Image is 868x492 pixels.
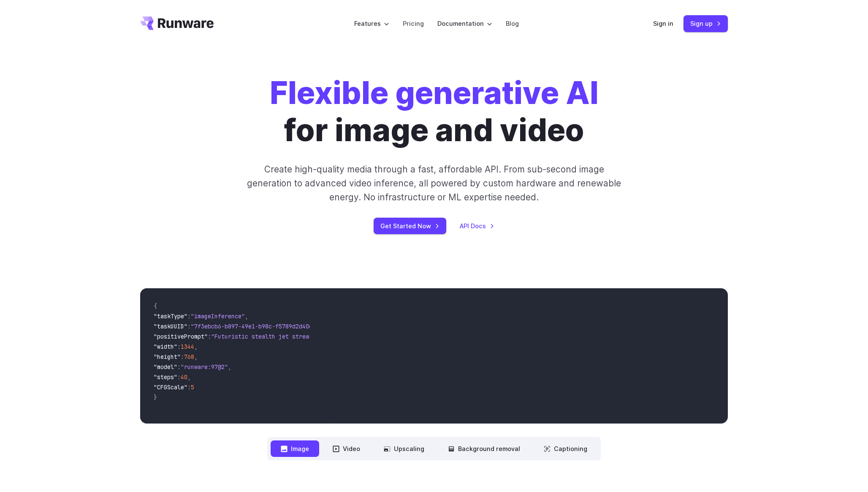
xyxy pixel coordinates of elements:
span: "positivePrompt" [154,333,208,340]
a: Sign up [684,15,728,32]
span: "steps" [154,373,177,381]
span: "width" [154,343,177,350]
a: Blog [506,19,519,28]
span: : [181,353,184,361]
a: Pricing [403,19,424,28]
h1: for image and video [270,74,599,149]
span: : [187,383,191,391]
span: 768 [184,353,194,361]
a: API Docs [460,221,494,231]
a: Sign in [653,19,673,28]
span: : [208,333,211,340]
span: , [187,373,191,381]
span: "CFGScale" [154,383,187,391]
button: Upscaling [374,440,434,457]
span: , [194,343,198,350]
span: 5 [191,383,194,391]
a: Go to / [140,16,214,30]
span: 1344 [181,343,194,350]
span: : [177,373,181,381]
a: Get Started Now [374,218,446,234]
span: } [154,394,157,401]
button: Video [323,440,370,457]
label: Documentation [437,19,492,28]
span: , [245,312,248,320]
span: "height" [154,353,181,361]
p: Create high-quality media through a fast, affordable API. From sub-second image generation to adv... [246,162,622,205]
span: { [154,302,157,310]
span: : [177,363,181,371]
span: , [228,363,231,371]
button: Captioning [534,440,597,457]
span: : [187,312,191,320]
span: "taskUUID" [154,323,187,330]
strong: Flexible generative AI [270,74,599,112]
span: 40 [181,373,187,381]
span: : [187,323,191,330]
span: "taskType" [154,312,187,320]
label: Features [354,19,389,28]
span: , [194,353,198,361]
span: "Futuristic stealth jet streaking through a neon-lit cityscape with glowing purple exhaust" [211,333,518,340]
button: Background removal [438,440,530,457]
span: "runware:97@2" [181,363,228,371]
span: "model" [154,363,177,371]
span: "imageInference" [191,312,245,320]
span: "7f3ebcb6-b897-49e1-b98c-f5789d2d40d7" [191,323,319,330]
span: : [177,343,181,350]
button: Image [271,440,319,457]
